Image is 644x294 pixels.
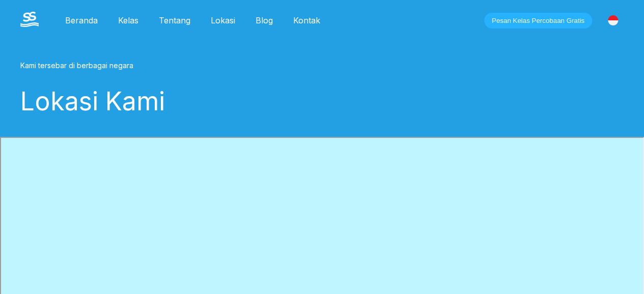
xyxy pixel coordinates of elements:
[602,10,624,31] div: [GEOGRAPHIC_DATA]
[283,15,330,25] a: Kontak
[20,12,39,27] img: The Swim Starter Logo
[245,15,283,25] a: Blog
[484,13,592,28] button: Pesan Kelas Percobaan Gratis
[20,86,624,116] div: Lokasi Kami
[149,15,201,25] a: Tentang
[201,15,245,25] a: Lokasi
[108,15,149,25] a: Kelas
[20,61,624,70] div: Kami tersebar di berbagai negara
[608,15,618,25] img: Indonesia
[55,15,108,25] a: Beranda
